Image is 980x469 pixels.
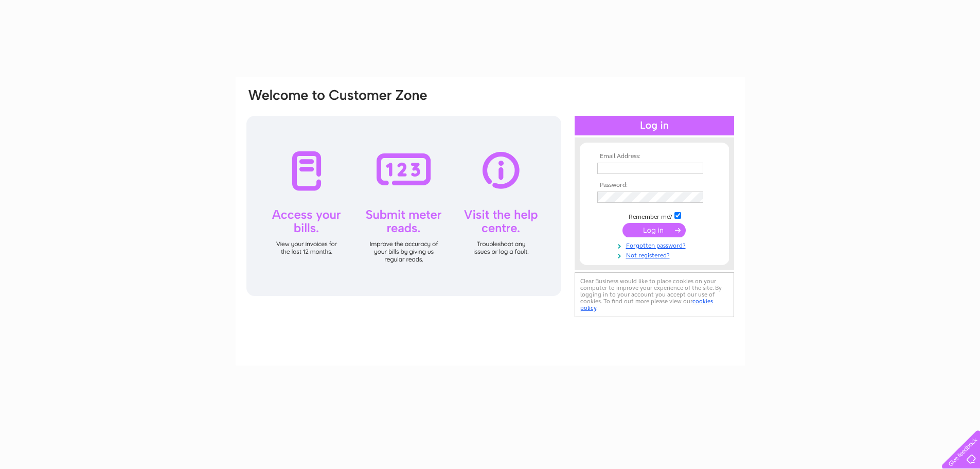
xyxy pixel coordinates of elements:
th: Password: [595,182,714,189]
a: Forgotten password? [597,240,714,250]
a: cookies policy [580,298,713,311]
div: Clear Business would like to place cookies on your computer to improve your experience of the sit... [575,272,734,317]
input: Submit [622,223,686,237]
th: Email Address: [595,153,714,160]
td: Remember me? [595,211,714,221]
a: Not registered? [597,250,714,259]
